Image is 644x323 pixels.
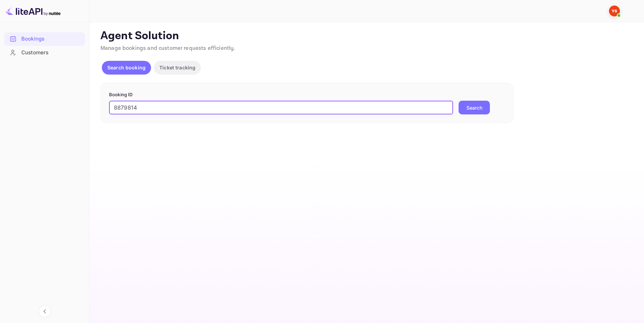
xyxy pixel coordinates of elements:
img: LiteAPI logo [6,5,61,16]
div: Bookings [21,35,82,43]
p: Search booking [107,64,146,71]
p: Agent Solution [100,29,632,43]
div: Customers [4,46,85,59]
p: Booking ID [109,91,505,98]
input: Enter Booking ID (e.g., 63782194) [109,101,453,114]
a: Bookings [4,32,85,45]
button: Search [459,101,490,114]
img: Yandex Support [609,5,620,16]
p: Ticket tracking [159,64,195,71]
span: Manage bookings and customer requests efficiently. [100,45,235,52]
button: Collapse navigation [39,305,51,318]
div: Bookings [4,32,85,46]
a: Customers [4,46,85,59]
div: Customers [21,49,82,57]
